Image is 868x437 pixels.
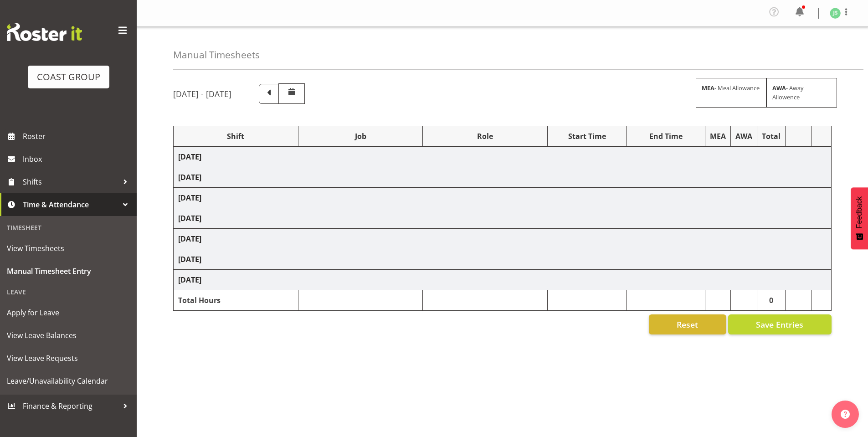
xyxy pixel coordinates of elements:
[7,329,130,342] span: View Leave Balances
[631,131,700,142] div: End Time
[174,188,832,208] td: [DATE]
[303,131,418,142] div: Job
[677,319,698,330] span: Reset
[710,131,726,142] div: MEA
[174,147,832,167] td: [DATE]
[855,196,863,228] span: Feedback
[174,249,832,270] td: [DATE]
[173,89,231,99] h5: [DATE] - [DATE]
[23,152,132,166] span: Inbox
[772,84,786,92] strong: AWA
[2,324,134,347] a: View Leave Balances
[7,306,130,319] span: Apply for Leave
[23,198,118,211] span: Time & Attendance
[7,242,130,255] span: View Timesheets
[7,374,130,388] span: Leave/Unavailability Calendar
[830,8,841,19] img: john-sharpe1182.jpg
[762,131,781,142] div: Total
[735,131,752,142] div: AWA
[174,167,832,188] td: [DATE]
[178,131,293,142] div: Shift
[649,314,726,334] button: Reset
[2,283,134,301] div: Leave
[2,218,134,237] div: Timesheet
[728,314,832,334] button: Save Entries
[851,187,868,249] button: Feedback - Show survey
[174,270,832,290] td: [DATE]
[174,290,298,311] td: Total Hours
[7,351,130,365] span: View Leave Requests
[696,78,766,107] div: - Meal Allowance
[2,237,134,260] a: View Timesheets
[174,229,832,249] td: [DATE]
[756,319,803,330] span: Save Entries
[552,131,621,142] div: Start Time
[7,23,82,41] img: Rosterit website logo
[766,78,837,107] div: - Away Allowence
[23,175,118,189] span: Shifts
[37,70,100,84] div: COAST GROUP
[2,301,134,324] a: Apply for Leave
[2,347,134,370] a: View Leave Requests
[841,410,850,419] img: help-xxl-2.png
[427,131,543,142] div: Role
[7,264,130,278] span: Manual Timesheet Entry
[757,290,786,311] td: 0
[702,84,714,92] strong: MEA
[2,370,134,392] a: Leave/Unavailability Calendar
[174,208,832,229] td: [DATE]
[23,129,132,143] span: Roster
[23,399,118,413] span: Finance & Reporting
[173,50,260,60] h4: Manual Timesheets
[2,260,134,283] a: Manual Timesheet Entry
